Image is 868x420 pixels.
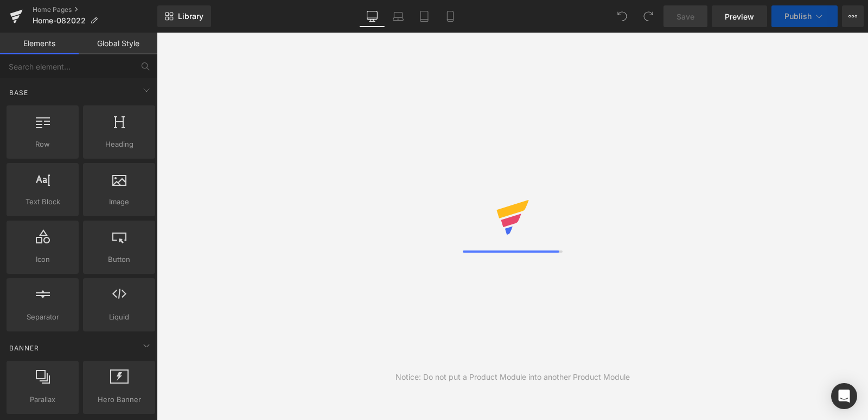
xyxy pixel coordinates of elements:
button: Undo [611,5,633,27]
span: Base [8,87,29,98]
div: Notice: Do not put a Product Module into another Product Module [395,371,630,383]
a: New Library [157,5,211,27]
span: Home-082022 [33,16,86,25]
button: Redo [637,5,659,27]
span: Icon [10,254,75,265]
a: Global Style [79,33,157,54]
span: Separator [10,311,75,323]
span: Banner [8,343,40,353]
div: Open Intercom Messenger [831,383,857,409]
a: Home Pages [33,5,157,14]
span: Heading [86,139,152,150]
button: Publish [771,5,838,27]
a: Laptop [385,5,411,27]
span: Library [178,11,203,21]
button: More [842,5,864,27]
span: Publish [784,12,812,21]
a: Preview [712,5,767,27]
a: Mobile [437,5,463,27]
span: Text Block [10,196,75,208]
span: Preview [725,11,754,22]
span: Button [86,254,152,265]
span: Row [10,139,75,150]
span: Parallax [10,394,75,405]
span: Hero Banner [86,394,152,405]
a: Desktop [359,5,385,27]
span: Image [86,196,152,208]
a: Tablet [411,5,437,27]
span: Liquid [86,311,152,323]
span: Save [676,11,694,22]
